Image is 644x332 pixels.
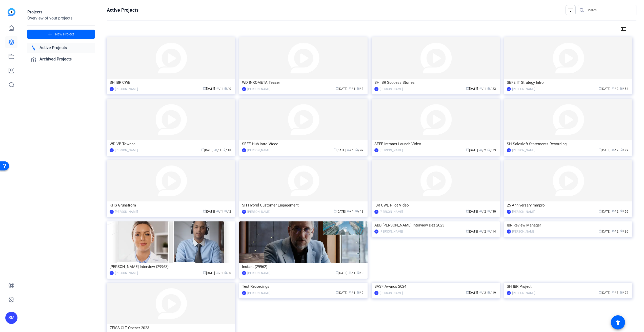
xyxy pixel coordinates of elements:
[374,283,497,290] div: BASF Awards 2024
[224,87,231,91] span: / 0
[216,87,223,91] span: / 1
[598,149,610,152] span: [DATE]
[355,210,358,213] span: radio
[612,87,615,90] span: group
[357,87,364,91] span: / 3
[374,79,497,86] div: SH IBR Success Stories
[347,210,354,213] span: / 1
[349,271,352,274] span: group
[27,9,95,15] div: Projects
[479,210,482,213] span: group
[203,210,215,213] span: [DATE]
[5,312,17,324] div: SM
[620,291,623,294] span: radio
[247,209,270,214] div: [PERSON_NAME]
[247,271,270,276] div: [PERSON_NAME]
[242,79,365,86] div: WD INKOMETA Teaser
[203,271,215,275] span: [DATE]
[203,87,206,90] span: calendar_today
[334,149,346,152] span: [DATE]
[374,230,378,234] div: SM
[507,230,511,234] div: LH
[110,324,232,332] div: ZEISS GLT Opener 2023
[479,87,486,91] span: / 1
[349,291,352,294] span: group
[598,230,601,233] span: calendar_today
[620,87,623,90] span: radio
[479,210,486,213] span: / 2
[335,87,347,91] span: [DATE]
[27,43,95,53] a: Active Projects
[335,271,347,275] span: [DATE]
[357,291,360,294] span: radio
[214,148,217,151] span: group
[242,140,365,148] div: SEFE Hub Intro Video
[620,230,623,233] span: radio
[8,8,15,16] img: blue-gradient.svg
[203,271,206,274] span: calendar_today
[466,87,478,91] span: [DATE]
[47,31,53,37] mat-icon: add
[507,283,630,290] div: SH IBR Project
[110,263,232,271] div: [PERSON_NAME] Interview (29963)
[568,7,574,13] mat-icon: filter_list
[466,87,469,90] span: calendar_today
[612,148,615,151] span: group
[587,7,632,13] input: Search
[466,210,478,213] span: [DATE]
[380,87,403,92] div: [PERSON_NAME]
[487,87,496,91] span: / 23
[612,291,615,294] span: group
[612,210,618,213] span: / 2
[242,271,246,275] div: FT
[110,271,114,275] div: FT
[335,87,338,90] span: calendar_today
[380,209,403,214] div: [PERSON_NAME]
[355,210,364,213] span: / 18
[512,87,535,92] div: [PERSON_NAME]
[242,87,246,91] div: LH
[512,290,535,296] div: [PERSON_NAME]
[466,291,478,295] span: [DATE]
[27,54,95,65] a: Archived Projects
[224,271,231,275] span: / 0
[479,230,486,233] span: / 2
[466,148,469,151] span: calendar_today
[466,230,469,233] span: calendar_today
[512,229,535,234] div: [PERSON_NAME]
[487,230,490,233] span: radio
[612,291,618,295] span: / 3
[612,149,618,152] span: / 2
[620,148,623,151] span: radio
[612,210,615,213] span: group
[380,148,403,153] div: [PERSON_NAME]
[479,149,486,152] span: / 2
[380,290,403,296] div: [PERSON_NAME]
[479,87,482,90] span: group
[115,148,138,153] div: [PERSON_NAME]
[115,87,138,92] div: [PERSON_NAME]
[487,148,490,151] span: radio
[242,201,365,209] div: SH Hybrid Customer Engagement
[110,201,232,209] div: KHS Grünstrom
[334,210,337,213] span: calendar_today
[374,148,378,152] div: LH
[507,87,511,91] div: LH
[612,87,618,91] span: / 2
[487,87,490,90] span: radio
[374,140,497,148] div: SEFE Intranet Launch Video
[242,263,365,271] div: Instant (29962)
[507,148,511,152] div: LH
[620,87,628,91] span: / 54
[598,291,601,294] span: calendar_today
[115,271,138,276] div: [PERSON_NAME]
[223,148,226,151] span: radio
[479,291,482,294] span: group
[487,291,490,294] span: radio
[242,291,246,295] div: LH
[487,230,496,233] span: / 14
[512,148,535,153] div: [PERSON_NAME]
[612,230,615,233] span: group
[201,148,204,151] span: calendar_today
[466,149,478,152] span: [DATE]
